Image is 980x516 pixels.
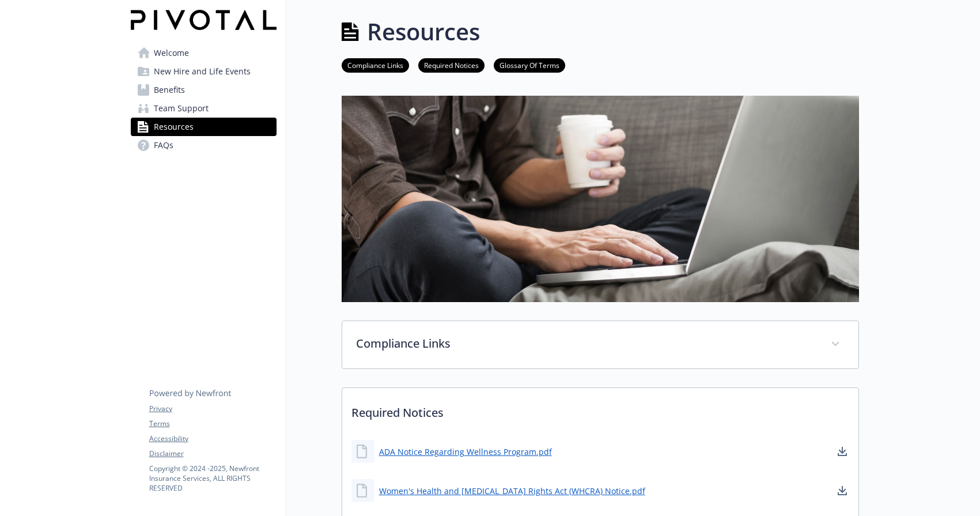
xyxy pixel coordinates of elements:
[379,446,552,458] a: ADA Notice Regarding Wellness Program.pdf
[835,445,849,458] a: download document
[342,96,859,302] img: resources page banner
[356,335,817,352] p: Compliance Links
[149,464,276,493] p: Copyright © 2024 - 2025 , Newfront Insurance Services, ALL RIGHTS RESERVED
[154,62,251,81] span: New Hire and Life Events
[342,59,409,70] a: Compliance Links
[154,81,185,99] span: Benefits
[494,59,565,70] a: Glossary Of Terms
[149,419,276,429] a: Terms
[379,485,645,497] a: Women's Health and [MEDICAL_DATA] Rights Act (WHCRA) Notice.pdf
[131,62,277,81] a: New Hire and Life Events
[131,118,277,136] a: Resources
[367,14,480,49] h1: Resources
[131,99,277,118] a: Team Support
[835,484,849,498] a: download document
[342,388,858,431] p: Required Notices
[131,81,277,99] a: Benefits
[131,136,277,155] a: FAQs
[131,44,277,62] a: Welcome
[149,404,276,414] a: Privacy
[418,59,485,70] a: Required Notices
[154,118,194,136] span: Resources
[342,321,858,368] div: Compliance Links
[149,449,276,459] a: Disclaimer
[154,99,209,118] span: Team Support
[154,136,173,155] span: FAQs
[154,44,189,62] span: Welcome
[149,434,276,444] a: Accessibility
